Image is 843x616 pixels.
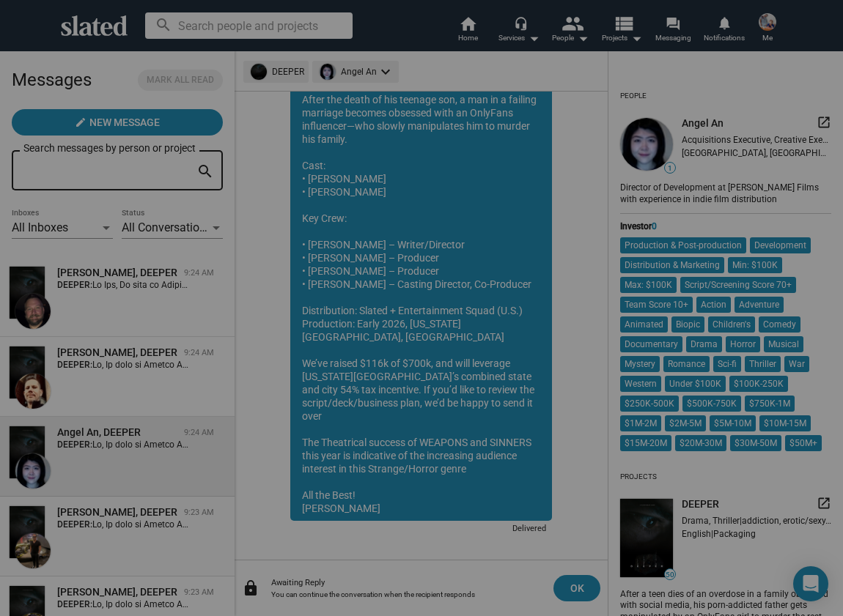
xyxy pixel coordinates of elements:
img: Nathan Thomas [759,13,776,31]
span: 0 [652,221,657,231]
img: Marcus Popescu [15,374,51,409]
mat-chip: Drama [686,336,722,352]
span: Messaging [655,29,691,47]
mat-chip: $50M+ [785,435,822,451]
span: DEEPER [682,497,719,511]
span: | [740,516,742,526]
div: You can continue the conversation when the recipient responds [271,590,542,598]
button: Mark all read [138,70,223,91]
mat-icon: arrow_drop_down [525,29,542,47]
time: 9:23 AM [184,508,214,517]
div: Tim Baxter, DEEPER [57,266,178,280]
span: Packaging [713,529,756,539]
mat-icon: lock [242,579,259,597]
mat-icon: people [562,12,583,34]
div: Investor [620,221,831,231]
mat-chip: Musical [764,336,803,352]
input: Search people and projects [145,12,353,39]
button: OK [553,575,600,601]
mat-chip: $250K-500K [620,396,679,412]
mat-chip: Script/Screening Score 70+ [680,277,796,293]
div: Director of Development at [PERSON_NAME] Films with experience in indie film distribution [620,179,831,206]
mat-chip: $500K-750K [682,396,741,412]
mat-chip: Development [750,237,811,253]
mat-chip: Horror [726,336,760,352]
span: English [682,529,711,539]
mat-chip: $750K-1M [745,396,795,412]
img: DEEPER [10,346,45,398]
mat-chip: $100K-250K [729,376,788,392]
strong: DEEPER: [57,519,92,530]
span: Notifications [704,29,745,47]
strong: DEEPER: [57,280,92,290]
div: Services [498,29,540,47]
mat-icon: home [459,15,476,32]
time: 9:24 AM [184,348,214,357]
div: People [552,29,589,47]
mat-chip: Production & Post-production [620,237,746,253]
mat-icon: search [196,160,214,183]
time: 9:23 AM [184,587,214,597]
mat-chip: Documentary [620,336,682,352]
div: People [620,86,647,106]
mat-chip: Western [620,376,661,392]
span: All Conversations [122,220,212,234]
span: Mark all read [147,73,214,88]
span: Angel An [682,116,724,130]
mat-chip: $5M-10M [710,415,756,431]
img: Angel An [15,453,51,489]
a: Home [442,15,493,47]
img: DEEPER [10,506,45,558]
mat-chip: Thriller [745,356,781,372]
mat-icon: arrow_drop_down [574,29,592,47]
h2: Messages [12,62,92,97]
mat-chip: Comedy [759,316,800,333]
button: Services [493,15,545,47]
mat-chip: Distribution & Marketing [620,257,724,273]
mat-chip: Max: $100K [620,277,677,293]
mat-icon: notifications [717,15,731,29]
button: Nathan ThomasMe [750,10,785,48]
mat-icon: launch [817,496,831,511]
img: undefined [320,64,336,80]
img: Fernando Rojas [15,533,51,568]
div: Marcus Popescu, DEEPER [57,346,178,360]
span: All Inboxes [12,220,68,234]
button: People [545,15,596,47]
mat-chip: Angel An [312,61,399,83]
mat-icon: view_list [613,12,634,34]
mat-icon: create [75,116,86,128]
mat-chip: Animated [620,316,668,333]
mat-icon: arrow_drop_down [627,29,645,47]
span: Projects [602,29,642,47]
span: OK [565,575,589,601]
strong: DEEPER: [57,599,92,609]
div: Open Intercom Messenger [793,566,828,601]
time: 9:24 AM [184,428,214,437]
mat-icon: headset_mic [514,16,527,29]
mat-chip: $30M-50M [730,435,781,451]
mat-chip: $15M-20M [620,435,671,451]
span: New Message [89,109,160,136]
mat-chip: Under $100K [665,376,726,392]
div: Angel An, DEEPER [57,426,178,439]
mat-chip: War [784,356,809,372]
span: | [711,529,713,539]
span: 1 [665,164,675,173]
a: Messaging [647,15,699,47]
mat-chip: $10M-15M [759,415,811,431]
mat-chip: Children's [708,316,755,333]
mat-icon: keyboard_arrow_down [377,63,394,81]
img: undefined [620,499,673,577]
img: Tim Baxter [15,294,51,329]
div: Harry Grewal, DEEPER [57,585,178,599]
mat-icon: forum [666,16,680,30]
span: 50 [665,571,675,579]
div: Projects [620,467,657,487]
mat-chip: Mystery [620,356,660,372]
span: Me [762,29,773,47]
mat-chip: Sci-fi [713,356,741,372]
div: Acquisitions Executive, Creative Executive, Development Executive, Distribution Executive [682,135,831,145]
div: Fernando Rojas, DEEPER [57,505,178,519]
div: Awaiting Reply [271,578,542,587]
